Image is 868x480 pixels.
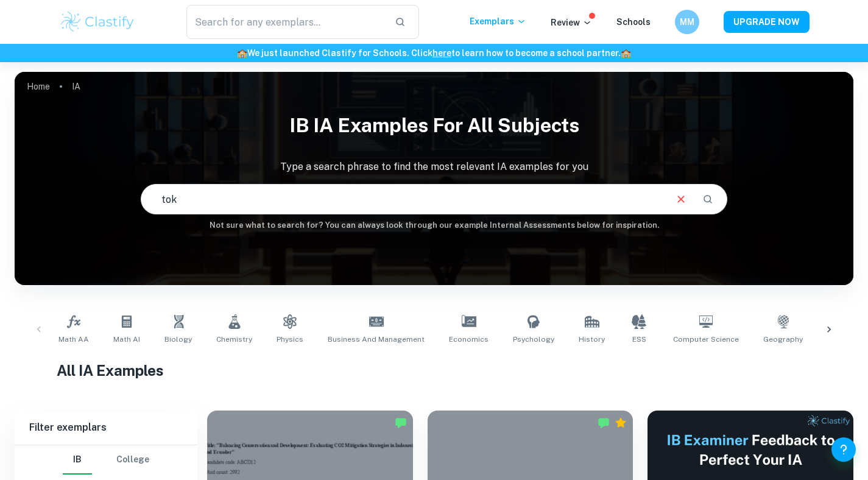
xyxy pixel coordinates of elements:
[116,445,149,475] button: College
[72,80,80,93] p: IA
[395,417,407,429] img: Marked
[59,10,136,34] img: Clastify logo
[763,334,803,345] span: Geography
[2,46,866,60] h6: We just launched Clastify for Schools. Click to learn how to become a school partner.
[15,219,853,231] h6: Not sure what to search for? You can always look through our example Internal Assessments below f...
[164,334,192,345] span: Biology
[831,437,856,462] button: Help and Feedback
[113,334,140,345] span: Math AI
[513,334,554,345] span: Psychology
[15,160,853,174] p: Type a search phrase to find the most relevant IA examples for you
[615,417,627,429] div: Premium
[669,188,693,211] button: Clear
[15,106,853,145] h1: IB IA examples for all subjects
[697,189,718,210] button: Search
[598,417,610,429] img: Marked
[277,334,303,345] span: Physics
[15,411,197,445] h6: Filter exemplars
[63,445,92,475] button: IB
[432,48,451,58] a: here
[141,182,665,216] input: E.g. player arrangements, enthalpy of combustion, analysis of a big city...
[551,16,592,29] p: Review
[632,334,646,345] span: ESS
[470,15,526,28] p: Exemplars
[328,334,425,345] span: Business and Management
[673,334,739,345] span: Computer Science
[616,17,651,27] a: Schools
[621,48,631,58] span: 🏫
[675,10,699,34] button: MM
[449,334,489,345] span: Economics
[186,5,386,39] input: Search for any exemplars...
[27,78,50,95] a: Home
[58,334,89,345] span: Math AA
[724,11,810,33] button: UPGRADE NOW
[63,445,149,475] div: Filter type choice
[680,15,694,29] h6: MM
[57,359,811,381] h1: All IA Examples
[579,334,605,345] span: History
[216,334,252,345] span: Chemistry
[237,48,247,58] span: 🏫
